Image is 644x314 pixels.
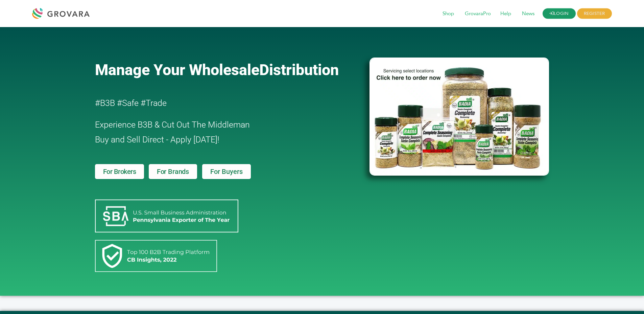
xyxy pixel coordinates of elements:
[517,10,539,18] a: News
[517,7,539,20] span: News
[496,7,516,20] span: Help
[95,96,331,111] h2: #B3B #Safe #Trade
[577,8,612,19] span: REGISTER
[149,164,197,179] a: For Brands
[438,7,459,20] span: Shop
[460,10,496,18] a: GrovaraPro
[95,61,359,79] a: Manage Your WholesaleDistribution
[438,10,459,18] a: Shop
[460,7,496,20] span: GrovaraPro
[157,168,189,175] span: For Brands
[543,8,576,19] a: LOGIN
[95,135,219,144] span: Buy and Sell Direct - Apply [DATE]!
[259,61,339,79] span: Distribution
[95,164,144,179] a: For Brokers
[496,10,516,18] a: Help
[103,168,136,175] span: For Brokers
[202,164,251,179] a: For Buyers
[95,120,250,130] span: Experience B3B & Cut Out The Middleman
[95,61,259,79] span: Manage Your Wholesale
[210,168,243,175] span: For Buyers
